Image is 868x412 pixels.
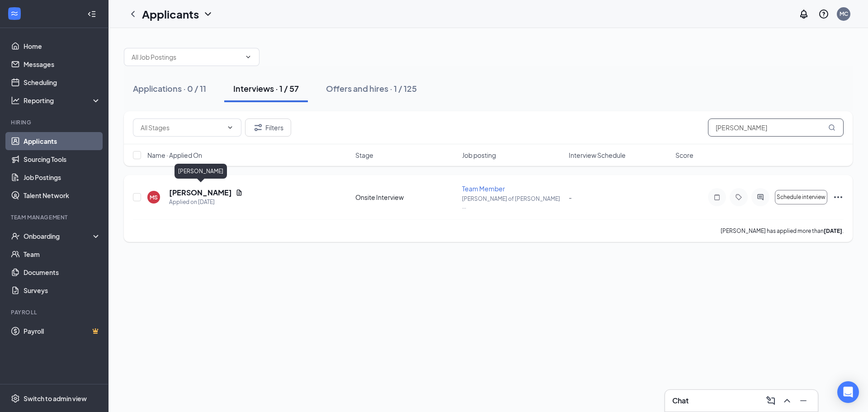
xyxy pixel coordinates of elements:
[11,118,99,126] div: Hiring
[824,227,842,234] b: [DATE]
[569,151,626,160] span: Interview Schedule
[780,393,794,408] button: ChevronUp
[24,37,101,55] a: Home
[462,151,496,160] span: Job posting
[24,263,101,281] a: Documents
[175,164,227,179] div: [PERSON_NAME]
[147,151,202,160] span: Name · Applied On
[226,124,234,131] svg: ChevronDown
[141,123,223,133] input: All Stages
[203,9,213,19] svg: ChevronDown
[10,9,19,18] svg: WorkstreamLogo
[142,6,199,22] h1: Applicants
[24,150,101,168] a: Sourcing Tools
[462,195,563,210] p: [PERSON_NAME] of [PERSON_NAME] ...
[24,55,101,73] a: Messages
[708,118,844,137] input: Search in interviews
[712,194,722,201] svg: Note
[11,394,20,403] svg: Settings
[798,395,809,406] svg: Minimize
[462,185,505,193] span: Team Member
[24,322,101,340] a: PayrollCrown
[245,118,291,137] button: Filter Filters
[87,9,96,19] svg: Collapse
[24,245,101,263] a: Team
[24,186,101,204] a: Talent Network
[233,83,299,94] div: Interviews · 1 / 57
[782,395,793,406] svg: ChevronUp
[150,194,158,201] div: MS
[798,9,809,19] svg: Notifications
[253,122,264,133] svg: Filter
[796,393,811,408] button: Minimize
[127,9,138,19] svg: ChevronLeft
[777,194,826,200] span: Schedule interview
[169,188,232,198] h5: [PERSON_NAME]
[24,132,101,150] a: Applicants
[11,308,99,316] div: Payroll
[24,232,93,241] div: Onboarding
[11,96,20,105] svg: Analysis
[24,281,101,299] a: Surveys
[169,198,243,207] div: Applied on [DATE]
[672,396,689,406] h3: Chat
[675,151,693,160] span: Score
[355,193,457,202] div: Onsite Interview
[132,52,241,62] input: All Job Postings
[133,83,206,94] div: Applications · 0 / 11
[245,53,252,61] svg: ChevronDown
[569,193,572,201] span: -
[355,151,373,160] span: Stage
[818,9,829,19] svg: QuestionInfo
[733,194,744,201] svg: Tag
[24,394,87,403] div: Switch to admin view
[24,168,101,186] a: Job Postings
[236,189,243,196] svg: Document
[833,192,844,203] svg: Ellipses
[828,124,835,131] svg: MagnifyingGlass
[764,393,778,408] button: ComposeMessage
[326,83,417,94] div: Offers and hires · 1 / 125
[721,227,844,235] p: [PERSON_NAME] has applied more than .
[775,190,827,204] button: Schedule interview
[11,232,20,241] svg: UserCheck
[24,96,101,105] div: Reporting
[11,213,99,221] div: Team Management
[755,194,766,201] svg: ActiveChat
[837,381,859,403] div: Open Intercom Messenger
[840,10,848,18] div: MC
[765,395,776,406] svg: ComposeMessage
[24,73,101,91] a: Scheduling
